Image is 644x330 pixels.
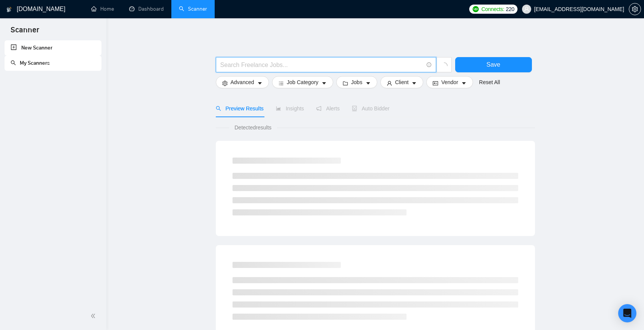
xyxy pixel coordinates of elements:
span: caret-down [366,80,371,86]
span: notification [316,106,321,111]
a: New Scanner [11,40,95,56]
li: My Scanners [5,56,101,71]
span: Preview Results [216,105,264,112]
button: idcardVendorcaret-down [426,76,473,88]
span: caret-down [257,80,263,86]
button: folderJobscaret-down [336,76,377,88]
span: folder [343,80,348,86]
span: Connects: [481,5,504,13]
span: info-circle [427,62,432,67]
span: caret-down [461,80,467,86]
span: user [524,6,529,12]
span: 220 [506,5,514,13]
span: Vendor [441,78,458,86]
span: Detected results [229,123,277,132]
button: settingAdvancedcaret-down [216,76,269,88]
div: Open Intercom Messenger [618,304,636,322]
a: setting [629,6,641,12]
img: upwork-logo.png [473,6,479,12]
span: Advanced [231,78,254,86]
span: search [216,106,221,111]
span: Jobs [351,78,362,86]
span: bars [278,80,284,86]
button: setting [629,3,641,15]
span: loading [441,62,448,69]
span: Alerts [316,105,340,112]
span: user [387,80,392,86]
span: caret-down [321,80,327,86]
a: searchScanner [179,6,207,12]
a: Reset All [479,78,500,86]
span: area-chart [276,106,281,111]
span: Client [395,78,409,86]
button: Save [455,57,532,72]
span: idcard [433,80,438,86]
a: searchMy Scanners [11,60,50,66]
span: Auto Bidder [352,105,389,112]
span: Save [486,60,500,69]
span: Scanner [5,24,45,40]
a: homeHome [91,6,114,12]
span: setting [629,6,641,12]
button: userClientcaret-down [380,76,424,88]
span: caret-down [411,80,417,86]
span: double-left [90,312,98,320]
button: barsJob Categorycaret-down [272,76,333,88]
span: Insights [276,105,304,112]
li: New Scanner [5,40,101,56]
input: Search Freelance Jobs... [220,60,423,70]
span: Job Category [287,78,318,86]
a: dashboardDashboard [129,6,164,12]
img: logo [6,3,12,16]
span: setting [222,80,228,86]
span: robot [352,106,357,111]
